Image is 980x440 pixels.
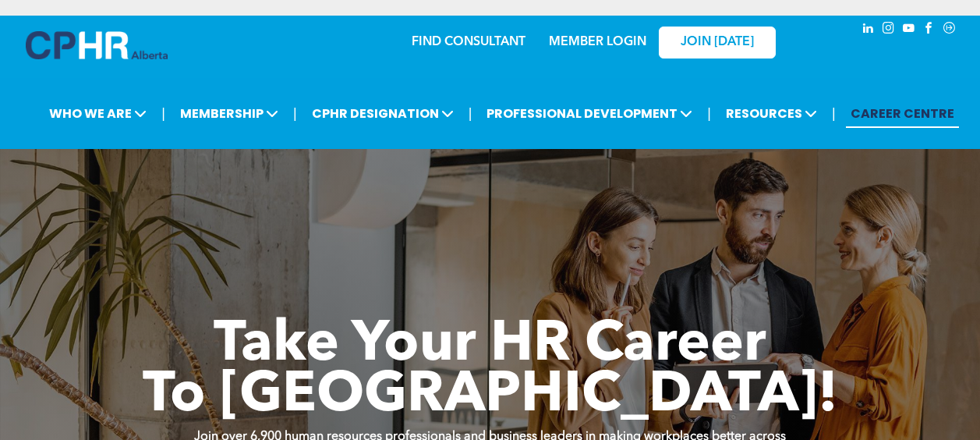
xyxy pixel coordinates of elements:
span: RESOURCES [721,99,822,128]
a: Social network [941,20,958,41]
li: | [161,98,165,130]
span: To [GEOGRAPHIC_DATA]! [143,368,838,424]
a: CAREER CENTRE [846,99,959,128]
a: facebook [921,20,938,41]
li: | [293,98,297,130]
a: youtube [900,20,918,41]
img: A blue and white logo for cp alberta [26,31,168,59]
a: instagram [880,20,897,41]
span: CPHR DESIGNATION [307,99,458,128]
span: MEMBERSHIP [175,99,283,128]
a: MEMBER LOGIN [549,36,646,48]
span: JOIN [DATE] [681,35,754,50]
li: | [832,98,836,130]
a: FIND CONSULTANT [412,36,525,48]
li: | [707,98,711,130]
a: JOIN [DATE] [659,27,776,59]
span: WHO WE ARE [44,99,151,128]
li: | [469,98,472,130]
span: PROFESSIONAL DEVELOPMENT [482,99,697,128]
a: linkedin [860,20,877,41]
span: Take Your HR Career [214,318,766,374]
